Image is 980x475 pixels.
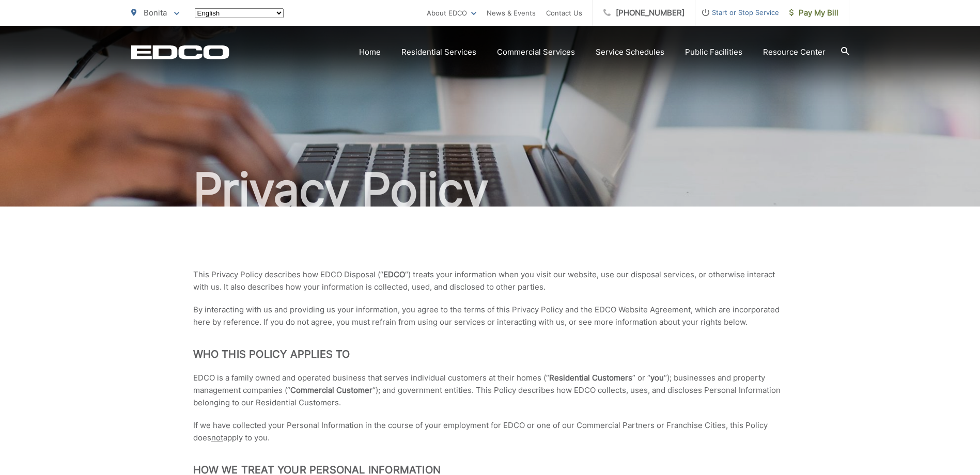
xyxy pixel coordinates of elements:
[193,419,787,444] p: If we have collected your Personal Information in the course of your employment for EDCO or one o...
[193,348,787,360] h2: Who This Policy Applies To
[497,46,575,58] a: Commercial Services
[193,268,787,293] p: This Privacy Policy describes how EDCO Disposal (“ “) treats your information when you visit our ...
[193,372,787,409] p: EDCO is a family owned and operated business that serves individual customers at their homes (“ ”...
[193,304,787,328] p: By interacting with us and providing us your information, you agree to the terms of this Privacy ...
[383,270,405,279] strong: EDCO
[549,373,632,383] strong: Residential Customers
[427,7,476,19] a: About EDCO
[195,8,284,18] select: Select a language
[596,46,664,58] a: Service Schedules
[487,7,536,19] a: News & Events
[401,46,476,58] a: Residential Services
[685,46,742,58] a: Public Facilities
[650,373,664,383] strong: you
[144,8,167,18] span: Bonita
[359,46,381,58] a: Home
[763,46,826,58] a: Resource Center
[131,164,849,216] h1: Privacy Policy
[131,45,229,59] a: EDCD logo. Return to the homepage.
[211,433,223,442] span: not
[290,385,372,395] strong: Commercial Customer
[546,7,582,19] a: Contact Us
[789,7,838,19] span: Pay My Bill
